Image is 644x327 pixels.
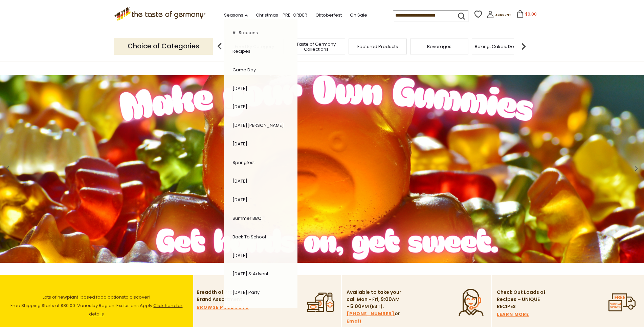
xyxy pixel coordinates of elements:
img: next arrow [517,40,530,53]
button: $0.00 [512,10,541,20]
img: previous arrow [213,40,226,53]
a: [DATE] [232,178,247,184]
a: [PHONE_NUMBER] [347,310,395,318]
span: Account [495,13,511,17]
a: Featured Products [357,44,398,49]
a: [DATE] [232,141,247,147]
a: Seasons [224,11,248,19]
a: Email [347,318,361,325]
p: Available to take your call Mon - Fri, 9:00AM - 5:00PM (EST). or [347,289,402,325]
a: All Seasons [232,29,258,36]
a: Summer BBQ [232,215,262,221]
a: [DATE][PERSON_NAME] [232,122,284,129]
a: plant-based food options [67,294,124,300]
a: [DATE] [232,85,247,92]
a: Recipes [232,48,250,54]
a: Back to School [232,234,266,240]
a: Baking, Cakes, Desserts [475,44,527,49]
a: Account [487,11,511,21]
p: Check Out Loads of Recipes – UNIQUE RECIPES [497,289,546,310]
a: [DATE] [232,196,247,203]
a: BROWSE PRODUCTS [197,304,249,311]
p: Choice of Categories [114,38,213,54]
a: Beverages [427,44,451,49]
a: [DATE] Party [232,289,260,296]
a: Christmas - PRE-ORDER [256,11,307,19]
a: Birthday [232,308,250,314]
a: [DATE] [232,252,247,259]
p: Breadth of Product & Brand Assortment [197,289,252,303]
a: LEARN MORE [497,311,529,318]
a: Taste of Germany Collections [289,42,343,52]
a: Springfest [232,159,255,166]
a: [DATE] & Advent [232,271,268,277]
a: Oktoberfest [315,11,342,19]
span: Lots of new to discover! Free Shipping Starts at $80.00. Varies by Region. Exclusions Apply. [10,294,182,317]
a: On Sale [350,11,367,19]
span: $0.00 [525,11,537,17]
a: [DATE] [232,103,247,110]
a: Game Day [232,67,256,73]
